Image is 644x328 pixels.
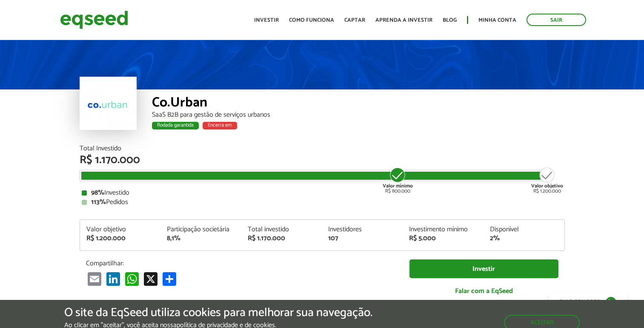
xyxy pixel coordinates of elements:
[344,17,365,23] a: Captar
[443,17,457,23] a: Blog
[383,182,413,190] strong: Valor mínimo
[527,14,586,26] a: Sair
[409,235,477,242] div: R$ 5.000
[91,187,104,199] strong: 98%
[167,226,235,233] div: Participação societária
[409,226,477,233] div: Investimento mínimo
[248,226,316,233] div: Total investido
[490,235,558,242] div: 2%
[382,167,414,194] div: R$ 800.000
[490,226,558,233] div: Disponível
[248,235,316,242] div: R$ 1.170.000
[531,167,563,194] div: R$ 1.200.000
[86,226,155,233] div: Valor objetivo
[142,272,159,286] a: X
[203,122,237,129] div: Encerra em
[105,272,122,286] a: LinkedIn
[152,112,565,118] div: SaaS B2B para gestão de serviços urbanos
[64,306,372,319] h5: O site da EqSeed utiliza cookies para melhorar sua navegação.
[152,122,199,129] div: Rodada garantida
[409,259,558,279] a: Investir
[328,235,396,242] div: 107
[328,226,396,233] div: Investidores
[549,293,627,311] a: Fale conosco
[86,259,397,268] p: Compartilhar:
[86,235,155,242] div: R$ 1.200.000
[478,17,516,23] a: Minha conta
[86,272,103,286] a: Email
[123,272,140,286] a: WhatsApp
[375,17,432,23] a: Aprenda a investir
[161,272,178,286] a: Compartilhar
[80,145,565,152] div: Total Investido
[289,17,334,23] a: Como funciona
[82,190,563,196] div: Investido
[531,182,563,190] strong: Valor objetivo
[91,196,106,208] strong: 113%
[167,235,235,242] div: 8,1%
[82,199,563,206] div: Pedidos
[152,96,565,112] div: Co.Urban
[60,9,128,31] img: EqSeed
[80,155,565,166] div: R$ 1.170.000
[254,17,279,23] a: Investir
[409,282,558,300] a: Falar com a EqSeed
